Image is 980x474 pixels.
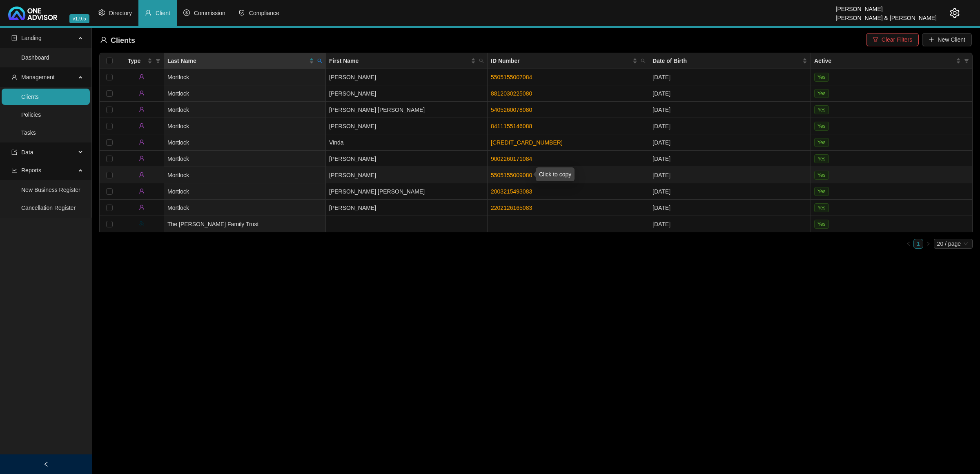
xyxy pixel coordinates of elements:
[145,9,151,16] span: user
[21,35,42,41] span: Landing
[811,53,973,69] th: Active
[649,167,811,183] td: [DATE]
[11,74,17,80] span: user
[814,138,829,147] span: Yes
[21,167,41,174] span: Reports
[326,151,488,167] td: [PERSON_NAME]
[326,102,488,118] td: [PERSON_NAME] [PERSON_NAME]
[937,239,969,248] span: 20 / page
[649,216,811,232] td: [DATE]
[814,73,829,82] span: Yes
[649,200,811,216] td: [DATE]
[913,239,923,249] li: 1
[109,10,132,16] span: Directory
[21,187,80,193] a: New Business Register
[866,33,919,46] button: Clear Filters
[326,69,488,85] td: [PERSON_NAME]
[491,74,532,80] a: 5505155007084
[21,54,49,61] a: Dashboard
[69,14,89,23] span: v1.9.5
[906,241,911,246] span: left
[491,172,532,178] a: 5505155009080
[98,9,105,16] span: setting
[154,55,162,67] span: filter
[814,187,829,196] span: Yes
[139,74,145,80] span: user
[139,156,145,161] span: user
[21,129,36,136] a: Tasks
[649,85,811,102] td: [DATE]
[139,221,145,227] span: team
[962,55,971,67] span: filter
[100,36,107,44] span: user
[8,7,57,20] img: 2df55531c6924b55f21c4cf5d4484680-logo-light.svg
[329,56,469,65] span: First Name
[21,93,39,100] a: Clients
[326,183,488,200] td: [PERSON_NAME] [PERSON_NAME]
[43,461,49,467] span: left
[491,205,532,211] a: 2202126165083
[882,35,912,44] span: Clear Filters
[139,90,145,96] span: user
[964,58,969,63] span: filter
[21,74,55,80] span: Management
[317,58,322,63] span: search
[164,134,326,151] td: Mortlock
[164,102,326,118] td: Mortlock
[119,53,164,69] th: Type
[139,139,145,145] span: user
[836,11,937,20] div: [PERSON_NAME] & [PERSON_NAME]
[111,36,135,45] span: Clients
[326,53,488,69] th: First Name
[491,156,532,162] a: 9002260171084
[139,123,145,129] span: user
[649,102,811,118] td: [DATE]
[929,37,934,42] span: plus
[11,167,17,173] span: line-chart
[326,167,488,183] td: [PERSON_NAME]
[316,55,324,67] span: search
[814,105,829,114] span: Yes
[139,188,145,194] span: user
[139,107,145,112] span: user
[814,154,829,163] span: Yes
[164,216,326,232] td: The [PERSON_NAME] Family Trust
[938,35,965,44] span: New Client
[326,85,488,102] td: [PERSON_NAME]
[873,37,878,42] span: filter
[164,118,326,134] td: Mortlock
[326,118,488,134] td: [PERSON_NAME]
[923,239,933,249] li: Next Page
[950,8,960,18] span: setting
[536,167,575,181] div: Click to copy
[164,167,326,183] td: Mortlock
[653,56,801,65] span: Date of Birth
[491,139,563,146] a: [CREDIT_CARD_NUMBER]
[922,33,972,46] button: New Client
[934,239,973,249] div: Page Size
[156,10,170,16] span: Client
[164,151,326,167] td: Mortlock
[923,239,933,249] button: right
[814,220,829,229] span: Yes
[904,239,913,249] li: Previous Page
[491,123,532,129] a: 8411155146088
[836,2,937,11] div: [PERSON_NAME]
[21,205,76,211] a: Cancellation Register
[139,172,145,178] span: user
[183,9,190,16] span: dollar
[649,134,811,151] td: [DATE]
[649,183,811,200] td: [DATE]
[814,56,954,65] span: Active
[164,183,326,200] td: Mortlock
[491,188,532,195] a: 2003215493083
[479,58,484,63] span: search
[814,203,829,212] span: Yes
[156,58,160,63] span: filter
[814,89,829,98] span: Yes
[21,149,33,156] span: Data
[21,111,41,118] a: Policies
[326,200,488,216] td: [PERSON_NAME]
[488,53,649,69] th: ID Number
[122,56,146,65] span: Type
